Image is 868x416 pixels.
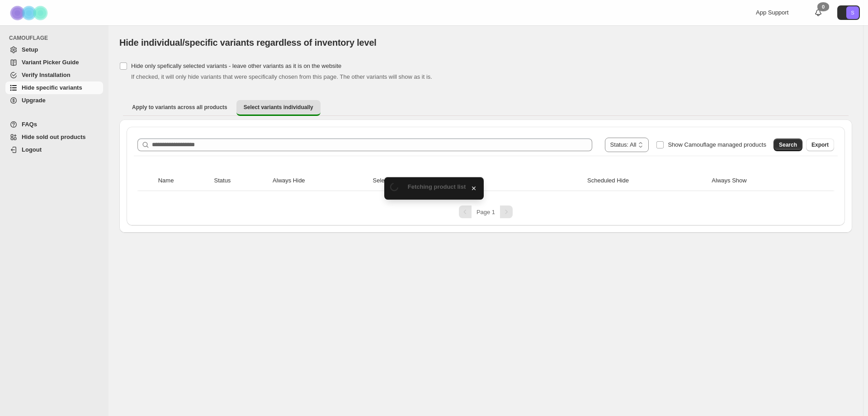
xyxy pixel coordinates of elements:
[5,94,103,107] a: Upgrade
[7,0,52,25] img: Camouflage
[119,38,377,48] span: Hide individual/specific variants regardless of inventory level
[5,81,103,94] a: Hide specific variants
[370,171,585,191] th: Selected/Excluded Countries
[22,46,38,53] span: Setup
[851,10,854,15] text: S
[22,146,42,153] span: Logout
[236,100,321,116] button: Select variants individually
[119,120,852,233] div: Select variants individually
[756,9,788,16] span: App Support
[817,2,829,11] div: 0
[408,183,466,190] span: Fetching product list
[22,121,37,128] span: FAQs
[668,141,766,148] span: Show Camouflage managed products
[5,118,103,131] a: FAQs
[270,171,370,191] th: Always Hide
[806,139,834,151] button: Export
[22,84,82,91] span: Hide specific variants
[837,5,860,20] button: Avatar with initials S
[9,34,104,42] span: CAMOUFLAGE
[5,43,103,56] a: Setup
[476,209,495,215] span: Page 1
[131,62,341,69] span: Hide only spefically selected variants - leave other variants as it is on the website
[5,131,103,143] a: Hide sold out products
[846,6,859,19] span: Avatar with initials S
[22,59,79,66] span: Variant Picker Guide
[22,134,86,140] span: Hide sold out products
[779,141,797,148] span: Search
[709,171,816,191] th: Always Show
[22,72,71,78] span: Verify Installation
[156,171,212,191] th: Name
[5,69,103,81] a: Verify Installation
[814,8,823,17] a: 0
[774,139,802,151] button: Search
[132,104,227,111] span: Apply to variants across all products
[131,73,432,80] span: If checked, it will only hide variants that were specifically chosen from this page. The other va...
[212,171,270,191] th: Status
[244,104,313,111] span: Select variants individually
[125,100,235,115] button: Apply to variants across all products
[134,206,838,218] nav: Pagination
[811,141,829,148] span: Export
[585,171,709,191] th: Scheduled Hide
[5,143,103,156] a: Logout
[5,56,103,69] a: Variant Picker Guide
[22,97,46,104] span: Upgrade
